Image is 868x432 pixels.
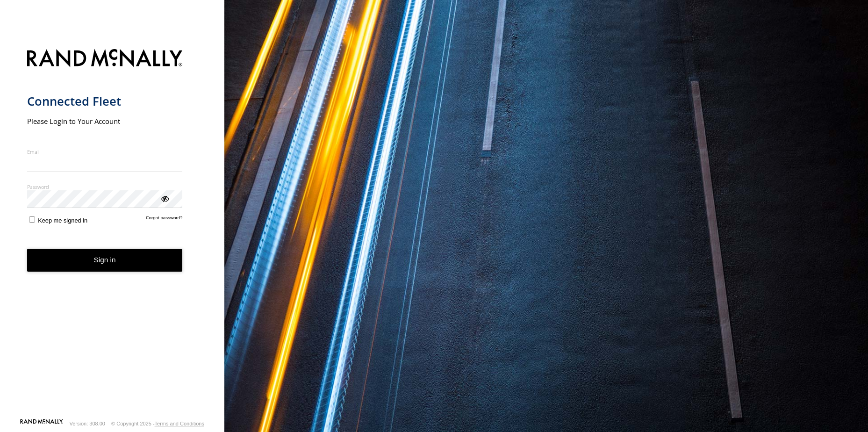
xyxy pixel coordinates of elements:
label: Password [27,183,183,190]
span: Keep me signed in [38,217,87,224]
div: ViewPassword [160,194,169,203]
a: Visit our Website [20,419,63,428]
form: main [27,43,198,418]
div: Version: 308.00 [70,421,105,426]
h1: Connected Fleet [27,94,183,109]
img: Rand McNally [27,47,183,71]
div: © Copyright 2025 - [111,421,204,426]
input: Keep me signed in [29,216,35,223]
a: Terms and Conditions [155,421,204,426]
label: Email [27,148,183,155]
h2: Please Login to Your Account [27,116,183,126]
button: Sign in [27,249,183,272]
a: Forgot password? [146,215,183,224]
